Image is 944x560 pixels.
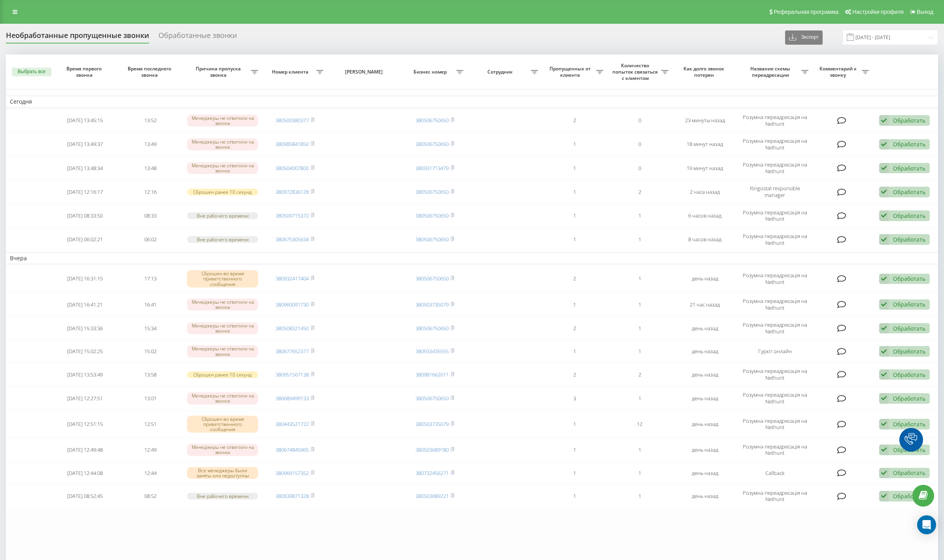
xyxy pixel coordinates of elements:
[276,492,309,499] a: 380639871328
[187,212,258,219] div: Вне рабочего времени
[187,115,258,127] div: Менеджеры не ответили на звонок
[276,325,309,332] a: 380508321450
[893,236,925,243] div: Обработать
[607,411,672,437] td: 12
[738,463,812,484] td: Callback
[53,363,118,386] td: [DATE] 13:53:49
[893,469,925,477] div: Обработать
[893,140,925,148] div: Обработать
[542,485,607,507] td: 1
[672,110,738,132] td: 23 минуты назад
[738,157,812,179] td: Розумна переадресація на Nethunt
[611,62,661,81] span: Количество попыток связаться с клиентом
[738,411,812,437] td: Розумна переадресація на Nethunt
[893,188,925,196] div: Обработать
[542,439,607,461] td: 1
[53,485,118,507] td: [DATE] 08:52:45
[276,420,309,428] a: 380443521722
[672,293,738,316] td: 21 час назад
[607,439,672,461] td: 1
[118,157,183,179] td: 13:48
[672,411,738,437] td: день назад
[893,165,925,172] div: Обработать
[53,204,118,227] td: [DATE] 08:33:50
[276,469,309,477] a: 380969157352
[53,411,118,437] td: [DATE] 12:51:15
[607,317,672,339] td: 1
[53,317,118,339] td: [DATE] 15:33:36
[738,341,812,362] td: Гуркіт онлайн
[738,317,812,339] td: Розумна переадресація на Nethunt
[415,348,449,355] a: 380933435555
[415,117,449,124] a: 380506750650
[738,110,812,132] td: Розумна переадресація на Nethunt
[893,371,925,378] div: Обработать
[187,162,258,174] div: Менеджеры не ответили на звонок
[893,117,925,124] div: Обработать
[917,9,933,15] span: Выход
[607,110,672,132] td: 0
[276,348,309,355] a: 380677652377
[118,133,183,155] td: 13:49
[415,140,449,148] a: 380506750650
[118,463,183,484] td: 12:44
[738,133,812,155] td: Розумна переадресація на Nethunt
[607,387,672,409] td: 1
[738,293,812,316] td: Розумна переадресація на Nethunt
[406,69,456,75] span: Бизнес номер
[118,266,183,292] td: 17:13
[542,204,607,227] td: 1
[542,229,607,251] td: 1
[672,204,738,227] td: 6 часов назад
[679,66,731,78] span: Как долго звонок потерян
[118,181,183,203] td: 12:16
[542,266,607,292] td: 2
[59,66,111,78] span: Время первого звонка
[276,188,309,195] a: 380972836128
[542,463,607,484] td: 1
[672,387,738,409] td: день назад
[53,110,118,132] td: [DATE] 13:45:15
[607,485,672,507] td: 1
[187,270,258,288] div: Сброшен во время приветственного сообщения
[542,387,607,409] td: 3
[276,165,309,172] a: 380504007800
[276,395,309,402] a: 380689499133
[917,515,936,534] div: Open Intercom Messenger
[542,411,607,437] td: 1
[738,485,812,507] td: Розумна переадресація на Nethunt
[738,266,812,292] td: Розумна переадресація на Nethunt
[672,341,738,362] td: день назад
[118,293,183,316] td: 16:41
[118,411,183,437] td: 12:51
[415,395,449,402] a: 380506750650
[53,387,118,409] td: [DATE] 12:27:51
[415,275,449,282] a: 380506750650
[415,446,449,453] a: 380503689180
[53,341,118,362] td: [DATE] 15:02:25
[187,189,258,195] div: Сброшен ранее 10 секунд
[335,69,395,75] span: [PERSON_NAME]
[266,69,316,75] span: Номер клиента
[774,9,838,15] span: Реферальная программа
[607,363,672,386] td: 2
[738,387,812,409] td: Розумна переадресація на Nethunt
[607,341,672,362] td: 1
[738,439,812,461] td: Розумна переадресація на Nethunt
[893,446,925,454] div: Обработать
[672,463,738,484] td: день назад
[187,138,258,150] div: Менеджеры не ответили на звонок
[415,420,449,428] a: 380503735079
[118,317,183,339] td: 15:34
[607,133,672,155] td: 0
[118,341,183,362] td: 15:02
[607,293,672,316] td: 1
[415,236,449,243] a: 380506750650
[816,66,862,78] span: Комментарий к звонку
[471,69,531,75] span: Сотрудник
[276,117,309,124] a: 380500380377
[276,446,309,453] a: 380674845965
[125,66,176,78] span: Время последнего звонка
[672,157,738,179] td: 19 минут назад
[893,301,925,308] div: Обработать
